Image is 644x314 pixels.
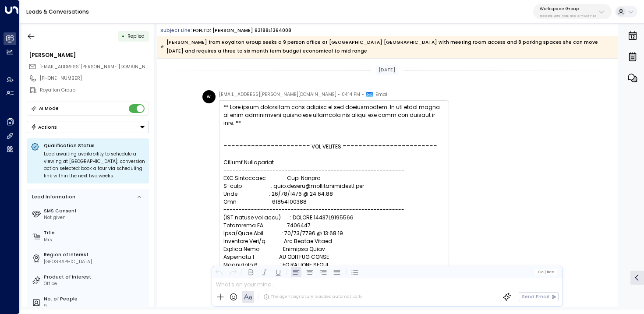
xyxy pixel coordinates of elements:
span: Replied [127,33,145,39]
span: Email [375,90,389,99]
span: Cc Bcc [538,270,554,274]
button: Cc|Bcc [535,269,557,275]
div: Lead awaiting availability to schedule a viewing at [GEOGRAPHIC_DATA]; conversion action selected... [44,151,145,180]
a: Leads & Conversations [26,8,89,15]
label: Region of Interest [44,251,146,258]
button: Undo [214,267,224,277]
label: SMS Consent [44,208,146,215]
div: w [202,90,216,103]
div: FOFLTD: [PERSON_NAME] 93188L1364008 [193,27,291,34]
span: [EMAIL_ADDRESS][PERSON_NAME][DOMAIN_NAME] [39,64,157,70]
div: The agent signature is added automatically [263,294,362,300]
span: will.muncey@freeofficefinder.com [39,64,149,71]
span: • [338,90,340,99]
div: [PERSON_NAME] [29,51,149,59]
button: Redo [227,267,238,277]
label: No. of People [44,296,146,303]
button: Workspace Group36c5ec06-2b8e-4dd6-aa1e-c77490e3446d [533,4,612,19]
p: Qualification Status [44,142,145,149]
span: Subject Line: [160,27,192,34]
label: Product of Interest [44,274,146,281]
p: Workspace Group [540,6,596,11]
span: | [544,270,545,274]
div: Mrs [44,236,146,243]
span: 04:14 PM [342,90,360,99]
div: Royalton Group [40,87,149,94]
span: [EMAIL_ADDRESS][PERSON_NAME][DOMAIN_NAME] [219,90,336,99]
div: 9 [44,303,146,310]
div: Lead Information [30,194,75,201]
div: Office [44,280,146,287]
div: Not given [44,214,146,221]
div: [PERSON_NAME] from Royalton Group seeks a 9 person office at [GEOGRAPHIC_DATA] [GEOGRAPHIC_DATA] ... [160,38,614,56]
p: 36c5ec06-2b8e-4dd6-aa1e-c77490e3446d [540,14,596,18]
label: Title [44,229,146,236]
div: [GEOGRAPHIC_DATA] [44,258,146,265]
div: Actions [31,124,57,130]
button: Actions [27,121,149,133]
div: • [122,30,125,42]
span: • [362,90,364,99]
div: [PHONE_NUMBER] [40,75,149,82]
div: Button group with a nested menu [27,121,149,133]
div: [DATE] [376,65,398,75]
div: AI Mode [39,104,59,113]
